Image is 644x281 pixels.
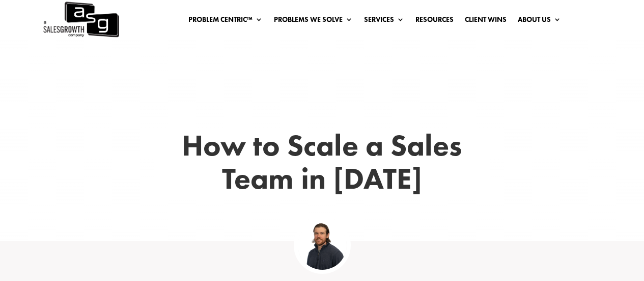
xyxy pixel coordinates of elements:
[518,16,561,27] a: About Us
[465,16,507,27] a: Client Wins
[298,221,347,270] img: ASG Co_alternate lockup (1)
[188,16,263,27] a: Problem Centric™
[274,16,353,27] a: Problems We Solve
[154,129,490,200] h1: How to Scale a Sales Team in [DATE]
[364,16,404,27] a: Services
[415,16,454,27] a: Resources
